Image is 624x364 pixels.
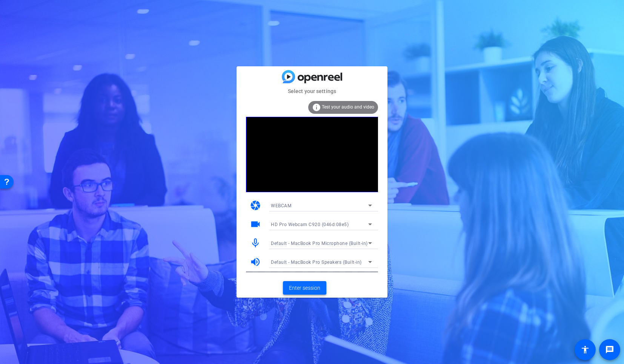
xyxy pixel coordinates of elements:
[312,103,321,112] mat-icon: info
[271,260,362,265] span: Default - MacBook Pro Speakers (Built-in)
[282,70,342,83] img: blue-gradient.svg
[250,219,261,230] mat-icon: videocam
[250,237,261,249] mat-icon: mic_none
[271,222,349,227] span: HD Pro Webcam C920 (046d:08e5)
[581,345,590,354] mat-icon: accessibility
[322,104,374,110] span: Test your audio and video
[605,345,614,354] mat-icon: message
[250,256,261,268] mat-icon: volume_up
[237,87,387,95] mat-card-subtitle: Select your settings
[250,200,261,211] mat-icon: camera
[283,281,326,295] button: Enter session
[271,203,291,208] span: WEBCAM
[271,241,368,246] span: Default - MacBook Pro Microphone (Built-in)
[289,284,320,292] span: Enter session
